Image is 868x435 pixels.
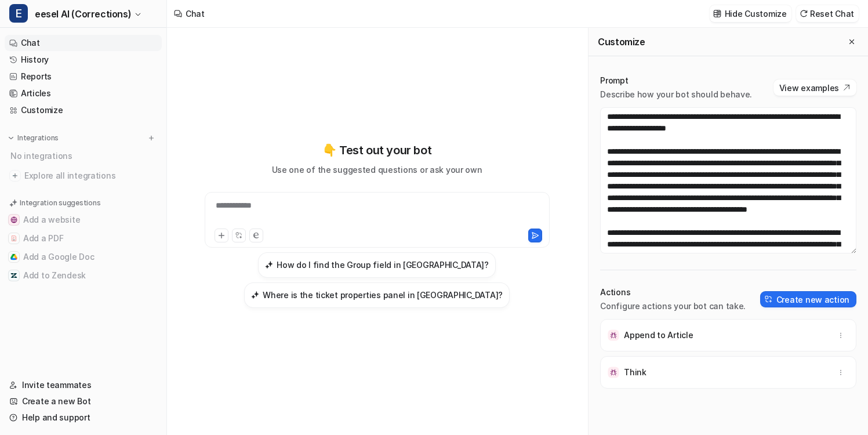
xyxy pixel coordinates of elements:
p: 👇 Test out your bot [322,142,431,159]
p: Hide Customize [725,8,787,20]
button: Integrations [5,132,62,144]
p: Use one of the suggested questions or ask your own [272,164,482,176]
p: Actions [600,287,746,298]
h3: How do I find the Group field in [GEOGRAPHIC_DATA]? [277,259,489,271]
img: create-action-icon.svg [765,295,773,303]
a: Explore all integrations [5,168,162,184]
a: History [5,52,162,68]
a: Invite teammates [5,377,162,393]
img: Add to Zendesk [10,272,17,279]
img: Think icon [608,367,619,378]
span: eesel AI (Corrections) [35,6,131,22]
button: Add to ZendeskAdd to Zendesk [5,266,162,285]
p: Integration suggestions [20,198,100,208]
img: Append to Article icon [608,329,619,341]
img: menu_add.svg [147,134,155,142]
a: Chat [5,35,162,51]
a: Create a new Bot [5,393,162,409]
img: Add a Google Doc [10,253,17,260]
img: explore all integrations [9,170,21,182]
h2: Customize [598,36,645,48]
a: Articles [5,85,162,101]
img: How do I find the Group field in Zendesk? [265,260,273,269]
button: How do I find the Group field in Zendesk?How do I find the Group field in [GEOGRAPHIC_DATA]? [258,252,496,278]
button: View examples [773,79,856,96]
img: Where is the ticket properties panel in Zendesk? [251,291,259,299]
a: Reports [5,68,162,85]
p: Describe how your bot should behave. [600,89,752,100]
p: Integrations [17,133,59,143]
h3: Where is the ticket properties panel in [GEOGRAPHIC_DATA]? [263,289,503,301]
p: Configure actions your bot can take. [600,300,746,312]
button: Close flyout [845,35,859,49]
img: Add a website [10,216,17,223]
span: Explore all integrations [24,166,157,185]
button: Where is the ticket properties panel in Zendesk?Where is the ticket properties panel in [GEOGRAPH... [244,282,510,308]
span: E [9,4,28,23]
div: Chat [186,8,205,20]
a: Customize [5,102,162,118]
button: Reset Chat [796,5,859,22]
img: expand menu [7,134,15,142]
img: Add a PDF [10,235,17,242]
button: Add a Google DocAdd a Google Doc [5,248,162,266]
button: Create new action [760,291,856,307]
p: Append to Article [624,329,693,341]
button: Add a websiteAdd a website [5,211,162,229]
button: Add a PDFAdd a PDF [5,229,162,248]
img: reset [800,9,808,18]
button: Hide Customize [710,5,791,22]
img: customize [713,9,721,18]
a: Help and support [5,409,162,426]
p: Think [624,367,647,378]
div: No integrations [7,146,162,165]
p: Prompt [600,75,752,86]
